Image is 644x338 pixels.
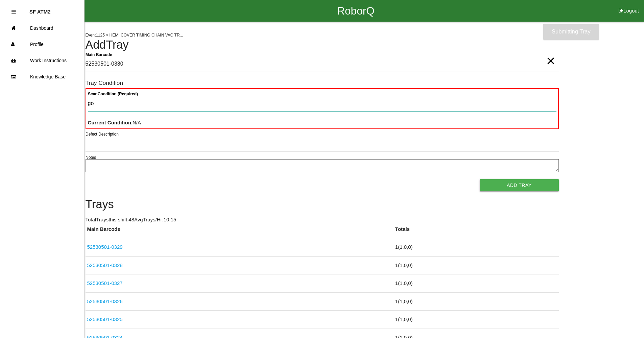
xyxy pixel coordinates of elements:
td: 1 ( 1 , 0 , 0 ) [393,238,559,257]
a: 52530501-0327 [87,280,123,286]
a: 52530501-0326 [87,298,123,304]
a: 52530501-0328 [87,262,123,268]
th: Main Barcode [86,225,393,238]
td: 1 ( 1 , 0 , 0 ) [393,256,559,274]
a: 52530501-0325 [87,316,123,322]
p: SF ATM2 [29,4,51,15]
a: Work Instructions [0,52,84,69]
span: : N/A [88,120,141,125]
button: Add Tray [480,179,558,191]
td: 1 ( 1 , 0 , 0 ) [393,292,559,311]
span: Clear Input [546,47,555,61]
b: Current Condition [88,120,131,125]
td: 1 ( 1 , 0 , 0 ) [393,274,559,293]
span: Event 1125 > HEMI COVER TIMING CHAIN VAC TR... [86,33,183,38]
h6: Tray Condition [86,80,559,86]
b: Main Barcode [86,52,112,57]
h4: Add Tray [86,39,559,51]
input: Required [86,56,559,72]
b: Scan Condition (Required) [88,92,138,96]
a: Knowledge Base [0,69,84,85]
label: Notes [86,154,96,161]
th: Totals [393,225,559,238]
p: Total Trays this shift: 48 Avg Trays /Hr: 10.15 [86,216,559,224]
a: Dashboard [0,20,84,36]
a: 52530501-0329 [87,244,123,250]
h4: Trays [86,198,559,211]
td: 1 ( 1 , 0 , 0 ) [393,311,559,329]
label: Defect Description [86,131,119,137]
a: Profile [0,36,84,52]
div: Close [11,4,16,20]
div: Submitting Tray [543,24,599,40]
